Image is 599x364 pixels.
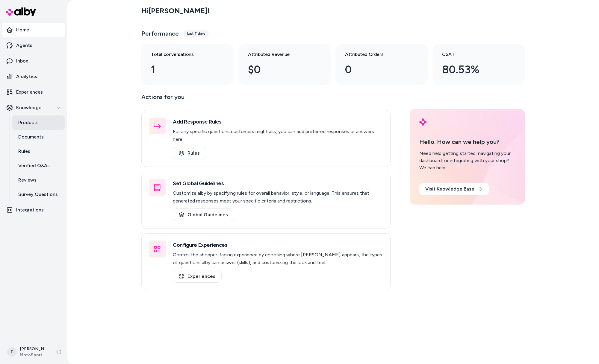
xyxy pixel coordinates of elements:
[18,191,58,198] p: Survey Questions
[184,30,209,37] div: Last 7 days
[2,69,65,84] a: Analytics
[16,42,32,49] p: Agents
[173,270,222,283] a: Experiences
[12,115,65,130] a: Products
[16,73,37,80] p: Analytics
[16,104,41,111] p: Knowledge
[173,118,383,126] h3: Add Response Rules
[173,241,383,249] h3: Configure Experiences
[2,100,65,115] button: Knowledge
[16,26,29,33] p: Home
[432,44,525,85] a: CSAT 80.53%
[173,251,383,266] p: Control the shopper-facing experience by choosing where [PERSON_NAME] appears, the types of quest...
[419,137,515,146] p: Hello. How can we help you?
[141,6,210,15] h2: Hi [PERSON_NAME] !
[16,57,28,65] p: Inbox
[419,118,426,126] img: alby Logo
[173,147,206,159] a: Rules
[345,62,409,78] div: 0
[12,130,65,144] a: Documents
[18,119,39,126] p: Products
[12,144,65,159] a: Rules
[345,51,409,58] h3: Attributed Orders
[12,159,65,173] a: Verified Q&As
[248,62,311,78] div: $0
[6,7,36,16] img: alby Logo
[4,342,52,362] button: E[PERSON_NAME]MotoSport
[442,62,506,78] div: 80.53%
[18,176,37,184] p: Reviews
[419,183,489,195] a: Visit Knowledge Base
[141,44,234,85] a: Total conversations 1
[2,203,65,217] a: Integrations
[2,38,65,53] a: Agents
[2,85,65,99] a: Experiences
[335,44,428,85] a: Attributed Orders 0
[16,89,43,96] p: Experiences
[18,162,50,169] p: Verified Q&As
[151,62,214,78] div: 1
[141,92,391,106] p: Actions for you
[20,346,47,352] p: [PERSON_NAME]
[7,347,17,357] span: E
[173,208,234,221] a: Global Guidelines
[238,44,331,85] a: Attributed Revenue $0
[248,51,311,58] h3: Attributed Revenue
[18,148,30,155] p: Rules
[2,23,65,37] a: Home
[16,206,44,214] p: Integrations
[141,29,179,38] h3: Performance
[173,179,383,188] h3: Set Global Guidelines
[18,133,44,141] p: Documents
[419,150,515,171] div: Need help getting started, navigating your dashboard, or integrating with your shop? We can help.
[173,189,383,205] p: Customize alby by specifying rules for overall behavior, style, or language. This ensures that ge...
[151,51,214,58] h3: Total conversations
[12,173,65,187] a: Reviews
[173,128,383,143] p: For any specific questions customers might ask, you can add preferred responses or answers here.
[442,51,506,58] h3: CSAT
[2,54,65,68] a: Inbox
[12,187,65,202] a: Survey Questions
[20,352,47,358] span: MotoSport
